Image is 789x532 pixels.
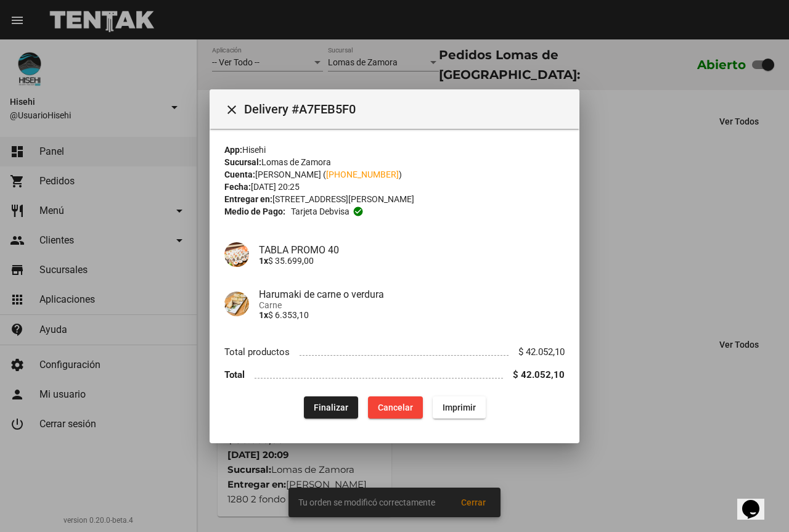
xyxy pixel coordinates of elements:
div: Lomas de Zamora [224,156,565,168]
mat-icon: check_circle [353,206,364,217]
b: 1x [259,255,268,265]
strong: Entregar en: [224,194,272,204]
span: Tarjeta debvisa [291,205,350,218]
strong: Cuenta: [224,170,255,179]
strong: Fecha: [224,182,251,192]
img: c7714cbc-9e01-4ac3-9d7b-c083ef2cfd1f.jpg [224,292,249,316]
mat-icon: Cerrar [224,102,239,117]
a: [PHONE_NUMBER] [326,170,399,179]
iframe: chat widget [737,483,777,520]
h4: Harumaki de carne o verdura [259,288,565,300]
span: Imprimir [443,402,476,412]
li: Total productos $ 42.052,10 [224,341,565,364]
h4: TABLA PROMO 40 [259,243,565,255]
span: Delivery #A7FEB5F0 [244,99,570,119]
img: 233f921c-6f6e-4fc6-b68a-eefe42c7556a.jpg [224,242,249,267]
li: Total $ 42.052,10 [224,364,565,387]
button: Finalizar [304,396,358,418]
button: Cerrar [219,97,244,121]
strong: Medio de Pago: [224,205,285,218]
p: $ 35.699,00 [259,255,565,265]
strong: App: [224,145,242,155]
div: [STREET_ADDRESS][PERSON_NAME] [224,193,565,205]
span: Finalizar [314,402,348,412]
span: Cancelar [378,402,413,412]
div: [DATE] 20:25 [224,181,565,193]
div: Hisehi [224,144,565,156]
div: [PERSON_NAME] ( ) [224,168,565,181]
button: Imprimir [433,396,486,418]
b: 1x [259,309,268,319]
button: Cancelar [368,396,423,418]
strong: Sucursal: [224,157,261,167]
p: $ 6.353,10 [259,309,565,319]
span: Carne [259,300,565,309]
